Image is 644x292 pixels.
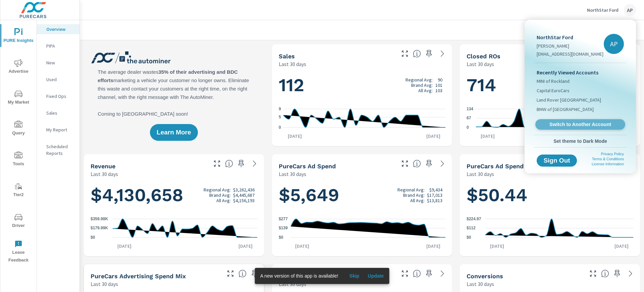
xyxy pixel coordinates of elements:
span: BMW of [GEOGRAPHIC_DATA] [537,106,594,113]
a: Switch to Another Account [535,119,625,130]
span: Sign Out [542,158,572,164]
p: Recently Viewed Accounts [537,68,624,76]
p: [EMAIL_ADDRESS][DOMAIN_NAME] [537,51,603,57]
button: Sign Out [537,155,577,167]
a: Privacy Policy [601,152,624,156]
p: [PERSON_NAME] [537,43,603,49]
a: License Information [592,162,624,166]
div: AP [604,34,624,54]
span: Capital EuroCars [537,87,570,94]
a: Terms & Conditions [592,157,624,161]
span: Land Rover [GEOGRAPHIC_DATA] [537,97,601,103]
span: Set theme to Dark Mode [537,138,624,144]
button: Set theme to Dark Mode [534,135,627,147]
p: NorthStar Ford [537,33,603,41]
span: Switch to Another Account [539,121,621,128]
span: MINI of Rockland [537,78,570,84]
